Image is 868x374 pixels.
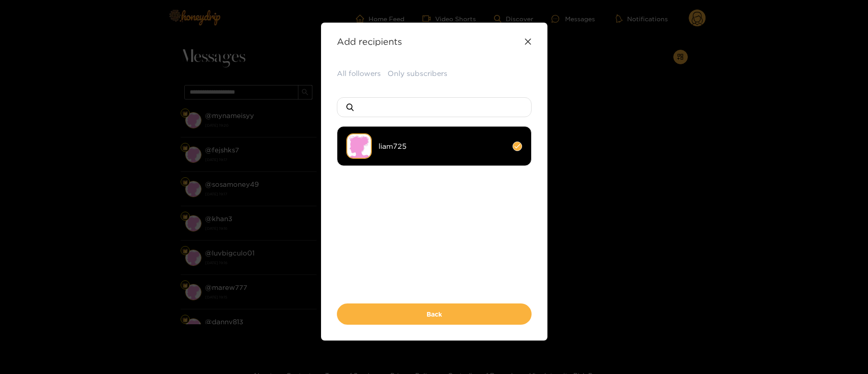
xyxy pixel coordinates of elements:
button: All followers [337,68,381,79]
button: Only subscribers [388,68,447,79]
button: Back [337,303,532,325]
img: no-avatar.png [346,133,372,159]
strong: Add recipients [337,36,402,47]
span: liam725 [379,141,506,151]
